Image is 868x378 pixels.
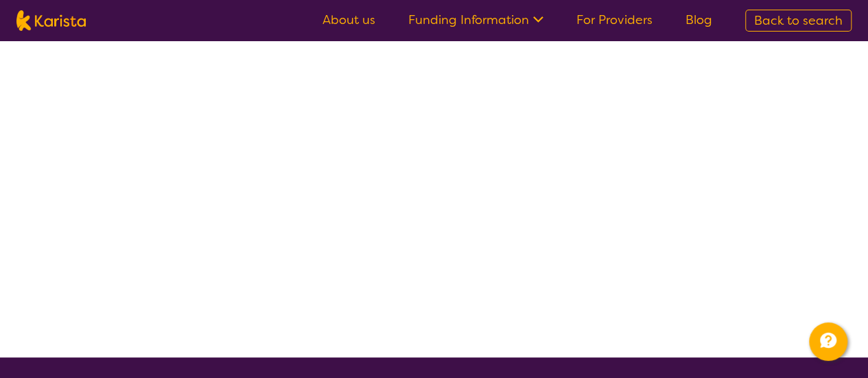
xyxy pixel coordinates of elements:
a: For Providers [576,12,653,28]
a: Blog [685,12,712,28]
span: Back to search [754,12,843,29]
a: Funding Information [408,12,543,28]
img: Karista logo [16,10,86,31]
a: Back to search [745,10,852,32]
button: Channel Menu [809,322,847,361]
a: About us [322,12,375,28]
